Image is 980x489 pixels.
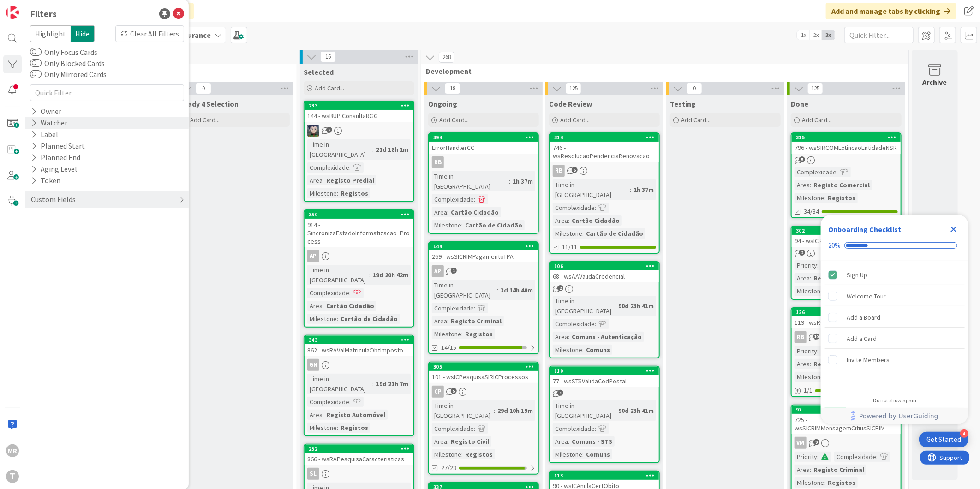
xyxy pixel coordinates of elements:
span: : [568,436,569,447]
span: : [810,465,811,475]
div: Time in [GEOGRAPHIC_DATA] [553,296,615,316]
div: Area [432,316,447,326]
div: Priority [795,346,817,356]
div: Complexidade [553,423,595,434]
div: 97 [796,406,901,413]
div: Cartão Cidadão [448,207,501,217]
div: Welcome Tour [847,291,886,302]
span: 1x [797,30,810,40]
div: Complexidade [432,194,474,204]
div: 252 [305,445,413,453]
span: 16 [320,51,336,62]
div: 314 [554,134,659,141]
div: Time in [GEOGRAPHIC_DATA] [432,400,494,421]
div: 350 [309,211,413,218]
div: AP [432,265,444,277]
div: 126119 - wsRCOMEOLSucursal [792,308,901,328]
span: : [461,449,463,459]
div: Registos [463,329,495,339]
span: : [474,194,475,204]
div: 315 [792,133,901,142]
span: : [323,175,324,185]
div: 97725 - wsSICRIMMensagemCitiusSICRIM [792,406,901,434]
span: : [461,220,463,230]
div: VM [792,437,901,449]
a: 350914 - SincronizaEstadoInformatizacao_ProcessAPTime in [GEOGRAPHIC_DATA]:19d 20h 42mComplexidad... [304,209,414,328]
div: 725 - wsSICRIMMensagemCitiusSICRIM [792,414,901,434]
div: Checklist items [821,261,968,391]
a: 343862 - wsRAValMatriculaObtImpostoGNTime in [GEOGRAPHIC_DATA]:19d 21h 7mComplexidade:Area:Regist... [304,335,414,436]
div: AP [429,265,538,277]
a: 11077 - wsSTSValidaCodPostalTime in [GEOGRAPHIC_DATA]:90d 23h 41mComplexidade:Area:Comuns - STSMi... [549,366,660,463]
div: 77 - wsSTSValidaCodPostal [550,375,659,387]
span: : [447,436,448,447]
div: Cartão de Cidadão [463,220,525,230]
span: : [582,449,584,459]
span: : [337,188,338,198]
div: Milestone [795,372,824,382]
span: : [810,359,811,369]
span: Add Card... [802,116,831,124]
span: 1 [451,268,457,274]
div: 269 - wsSICRIMPagamentoTPA [429,250,538,262]
div: 113 [554,472,659,479]
span: Add Card... [190,116,220,124]
a: 126119 - wsRCOMEOLSucursalRBPriority:Complexidade:Area:Registo ComercialMilestone:Registos1/1 [791,307,902,397]
a: 314746 - wsResolucaoPendenciaRenovacaoRBTime in [GEOGRAPHIC_DATA]:1h 37mComplexidade:Area:Cartão ... [549,132,660,254]
div: Time in [GEOGRAPHIC_DATA] [432,171,509,191]
div: Registo Comercial [811,359,872,369]
div: 305101 - wsICPesquisaSIRICProcessos [429,363,538,383]
div: Milestone [553,345,582,355]
div: 68 - wsAAValidaCredencial [550,270,659,282]
div: 314746 - wsResolucaoPendenciaRenovacao [550,133,659,162]
div: 144269 - wsSICRIMPagamentoTPA [429,242,538,262]
span: Ready 4 Selection [179,99,239,108]
span: Powered by UserGuiding [859,411,938,422]
div: Open Get Started checklist, remaining modules: 4 [919,432,968,447]
span: : [817,260,819,270]
div: Add a Card [847,333,877,344]
div: 126 [796,309,901,316]
div: RB [792,331,901,343]
div: RB [795,331,807,343]
div: Time in [GEOGRAPHIC_DATA] [432,280,497,300]
div: Registos [825,193,858,203]
div: 1h 37m [631,185,656,195]
div: Sign Up [847,269,867,280]
div: 862 - wsRAValMatriculaObtImposto [305,344,413,356]
span: : [349,288,351,298]
span: Add Card... [560,116,590,124]
div: Milestone [553,228,582,239]
label: Only Focus Cards [30,47,97,58]
span: 0 [196,83,211,94]
div: SL [307,468,319,480]
a: 315796 - wsSIRCOMExtincaoEntidadeNSRComplexidade:Area:Registo ComercialMilestone:Registos34/34 [791,132,902,218]
span: : [461,329,463,339]
div: AP [307,250,319,262]
a: 30294 - wsICRecebeCertObitoFetalPriority:Complexidade:Area:Registo CivilMilestone:Registos [791,226,902,300]
span: Support [19,1,42,12]
div: 29d 10h 19m [495,406,535,416]
div: Onboarding Checklist [828,224,901,235]
div: Priority [795,260,817,270]
div: Registos [825,477,858,488]
div: 94 - wsICRecebeCertObitoFetal [792,235,901,247]
span: Testing [670,99,696,108]
div: 252 [309,446,413,452]
div: Do not show again [873,397,916,404]
div: Cartão Cidadão [569,215,622,226]
div: Milestone [432,220,461,230]
div: 3d 14h 40m [498,285,535,295]
div: Registos [463,449,495,459]
span: : [337,423,338,433]
div: Registos [338,423,370,433]
div: RB [550,165,659,177]
div: Comuns - Autenticação [569,332,644,342]
div: 1h 37m [510,176,535,186]
div: 305 [433,364,538,370]
span: Add Card... [315,84,344,92]
span: 0 [687,83,702,94]
span: 14/15 [441,343,456,352]
span: Ongoing [428,99,457,108]
span: : [337,314,338,324]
